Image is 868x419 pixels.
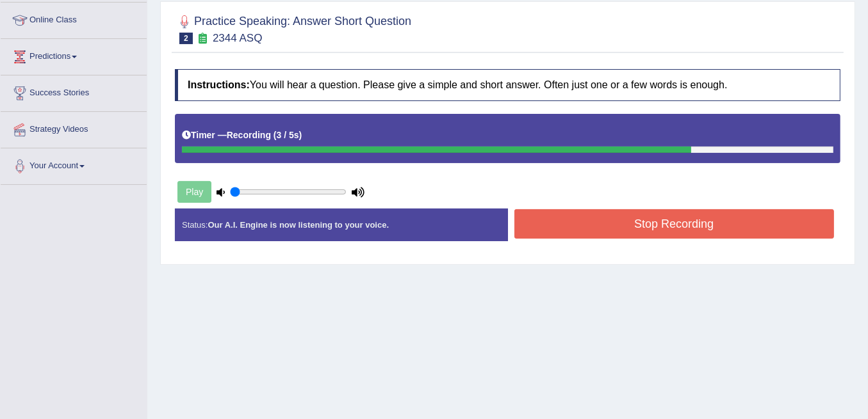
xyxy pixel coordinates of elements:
a: Success Stories [1,75,147,107]
span: 2 [179,33,193,44]
b: ) [299,130,302,140]
button: Stop Recording [514,209,835,239]
a: Strategy Videos [1,112,147,144]
b: ( [274,130,277,140]
a: Online Class [1,3,147,35]
a: Your Account [1,148,147,180]
b: Instructions: [188,79,250,90]
div: Status: [175,209,508,241]
h5: Timer — [182,130,302,140]
a: Predictions [1,39,147,71]
h4: You will hear a question. Please give a simple and short answer. Often just one or a few words is... [175,69,840,101]
small: Exam occurring question [196,33,209,45]
b: Recording [227,130,271,140]
strong: Our A.I. Engine is now listening to your voice. [208,220,389,230]
b: 3 / 5s [277,130,299,140]
h2: Practice Speaking: Answer Short Question [175,12,411,44]
small: 2344 ASQ [213,32,263,44]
